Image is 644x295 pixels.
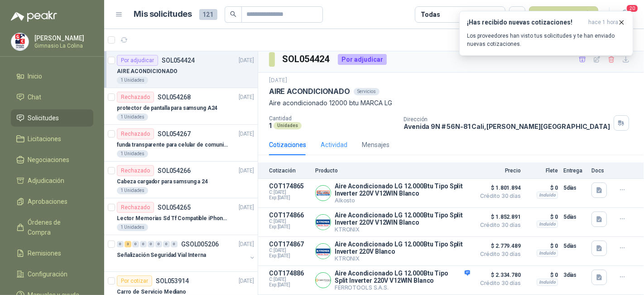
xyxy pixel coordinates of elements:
div: Por adjudicar [117,55,158,66]
img: Company Logo [316,186,331,201]
img: Company Logo [316,215,331,230]
span: $ 1.801.894 [476,182,521,193]
div: 1 Unidades [117,224,148,231]
p: $ 0 [526,182,558,193]
span: Exp: [DATE] [269,282,310,288]
div: Rechazado [117,92,154,103]
div: 0 [163,241,170,247]
p: 5 días [563,211,586,222]
a: Licitaciones [11,130,93,147]
p: 5 días [563,182,586,193]
a: 0 3 0 0 0 0 0 0 GSOL005206[DATE] Señalización Seguridad Vial Interna [117,239,256,268]
p: [DATE] [239,56,254,65]
a: RechazadoSOL054265[DATE] Lector Memorias Sd Tf Compatible iPhone iPad.1 Unidades [104,198,258,235]
div: Mensajes [362,140,389,150]
span: Negociaciones [28,155,70,165]
p: Alkosto [335,197,470,204]
p: Precio [476,167,521,174]
h3: SOL054424 [282,52,331,66]
p: COT174886 [269,270,310,277]
div: 1 Unidades [117,77,148,84]
p: COT174867 [269,241,310,248]
p: Gimnasio La Colina [34,43,91,49]
img: Company Logo [316,273,331,288]
button: ¡Has recibido nuevas cotizaciones!hace 1 hora Los proveedores han visto tus solicitudes y te han ... [459,11,633,56]
p: Los proveedores han visto tus solicitudes y te han enviado nuevas cotizaciones. [467,32,625,48]
p: [DATE] [239,240,254,249]
span: Órdenes de Compra [28,217,85,237]
p: Cabeza cargador para samsung a 24 [117,177,208,186]
div: 0 [132,241,139,247]
p: [DATE] [269,76,287,85]
span: 121 [199,9,217,20]
div: Incluido [537,192,558,199]
span: Exp: [DATE] [269,224,310,230]
p: COT174866 [269,211,310,219]
span: Crédito 30 días [476,251,521,257]
p: $ 0 [526,270,558,280]
span: Crédito 30 días [476,280,521,286]
div: Cotizaciones [269,140,306,150]
a: RechazadoSOL054268[DATE] protector de pantalla para samsung A241 Unidades [104,88,258,125]
a: Inicio [11,68,93,85]
div: Por cotizar [117,275,152,286]
span: Solicitudes [28,113,59,123]
p: Dirección [404,116,610,123]
span: search [230,11,236,17]
div: Por adjudicar [338,54,387,65]
a: RechazadoSOL054267[DATE] funda transparente para celular de comunicaciones Samsung A241 Unidades [104,125,258,162]
span: hace 1 hora [588,19,618,26]
div: Todas [421,10,440,20]
a: Órdenes de Compra [11,214,93,241]
span: Crédito 30 días [476,222,521,228]
span: Chat [28,92,42,102]
p: [DATE] [239,277,254,285]
p: Aire Acondicionado LG 12.000Btu Tipo Split Inverter 220V V12WIN Blanco [335,270,470,284]
p: SOL054265 [158,204,191,211]
p: Flete [526,167,558,174]
p: [DATE] [239,167,254,175]
p: Cotización [269,167,310,174]
p: SOL054267 [158,131,191,137]
p: Aire acondicionado 12000 btu MARCA LG [269,98,633,108]
div: Servicios [354,88,380,95]
div: Rechazado [117,202,154,213]
div: Rechazado [117,165,154,176]
span: $ 1.852.891 [476,211,521,222]
p: Aire Acondicionado LG 12.000Btu Tipo Split Inverter 220V V12WIN Blanco [335,182,470,197]
span: Crédito 30 días [476,193,521,199]
button: 20 [617,6,633,23]
h3: ¡Has recibido nuevas cotizaciones! [467,19,585,26]
a: Por adjudicarSOL054424[DATE] AIRE ACONDICIONADO1 Unidades [104,51,258,88]
p: Docs [591,167,610,174]
img: Logo peakr [11,11,57,22]
div: 0 [155,241,162,247]
span: Adjudicación [28,176,65,186]
span: C: [DATE] [269,248,310,253]
p: protector de pantalla para samsung A24 [117,104,217,113]
div: Incluido [537,250,558,257]
span: C: [DATE] [269,219,310,224]
div: Actividad [321,140,347,150]
div: 1 Unidades [117,113,148,121]
p: Aire Acondicionado LG 12.000Btu Tipo Split Inverter 220V Blanco [335,241,470,255]
a: Chat [11,88,93,106]
p: Cantidad [269,115,396,122]
p: Señalización Seguridad Vial Interna [117,251,206,260]
p: KTRONIX [335,226,470,233]
div: Unidades [274,122,302,129]
a: Aprobaciones [11,193,93,210]
p: Avenida 9N # 56N-81 Cali , [PERSON_NAME][GEOGRAPHIC_DATA] [404,123,610,130]
p: [DATE] [239,130,254,138]
p: $ 0 [526,241,558,251]
p: 1 [269,122,272,129]
p: GSOL005206 [181,241,219,247]
span: Exp: [DATE] [269,195,310,201]
p: funda transparente para celular de comunicaciones Samsung A24 [117,141,230,149]
a: Remisiones [11,245,93,262]
div: 0 [117,241,124,247]
a: Negociaciones [11,151,93,168]
span: C: [DATE] [269,277,310,282]
p: COT174865 [269,182,310,190]
span: 20 [626,4,639,13]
